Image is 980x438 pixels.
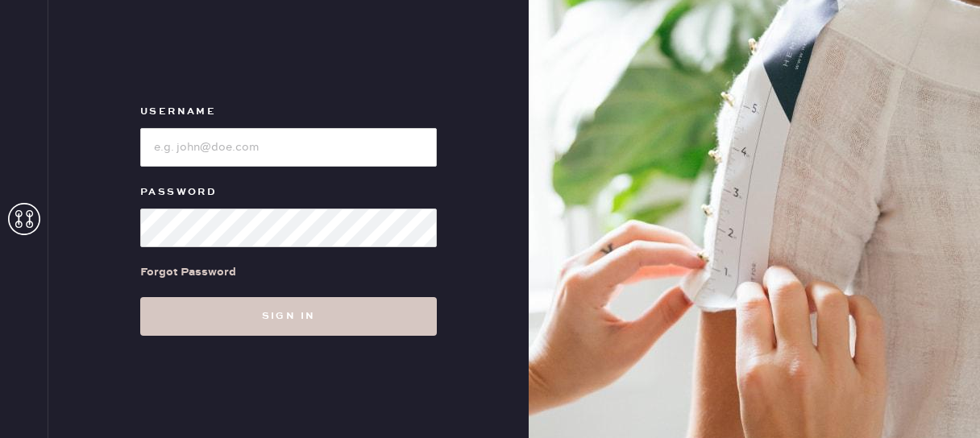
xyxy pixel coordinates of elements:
a: Forgot Password [140,247,236,297]
label: Username [140,102,437,122]
label: Password [140,183,437,202]
input: e.g. john@doe.com [140,128,437,167]
button: Sign in [140,297,437,336]
div: Forgot Password [140,263,236,281]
